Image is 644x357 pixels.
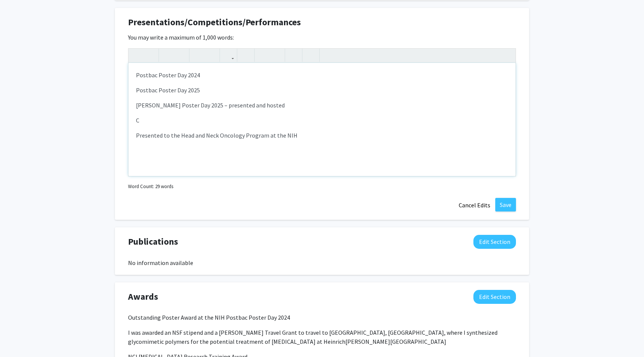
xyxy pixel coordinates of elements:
[495,198,516,211] button: Save
[128,235,178,248] span: Publications
[204,49,218,62] button: Subscript
[136,131,508,140] p: Presented to the Head and Neck Oncology Program at the NIH
[136,116,508,125] p: C
[501,49,514,62] button: Fullscreen
[256,49,270,62] button: Unordered list
[143,49,157,62] button: Redo (Ctrl + Y)
[136,86,508,95] p: Postbac Poster Day 2025
[174,49,187,62] button: Emphasis (Ctrl + I)
[128,63,516,176] div: Note to users with screen readers: Please deactivate our accessibility plugin for this page as it...
[473,290,516,304] button: Edit Awards
[222,49,235,62] button: Link
[287,49,300,62] button: Remove format
[128,15,301,29] span: Presentations/Competitions/Performances
[128,290,158,303] span: Awards
[454,198,495,212] button: Cancel Edits
[191,49,204,62] button: Superscript
[473,235,516,249] button: Edit Publications
[128,313,516,322] p: Outstanding Poster Award at the NIH Postbac Poster Day 2024
[128,258,516,267] div: No information available
[128,183,173,190] small: Word Count: 29 words
[6,323,32,351] iframe: Chat
[270,49,283,62] button: Ordered list
[130,49,143,62] button: Undo (Ctrl + Z)
[136,101,508,110] p: [PERSON_NAME] Poster Day 2025 – presented and hosted
[304,49,317,62] button: Insert horizontal rule
[128,33,234,42] label: You may write a maximum of 1,000 words:
[345,338,446,345] span: [PERSON_NAME][GEOGRAPHIC_DATA]
[161,49,174,62] button: Strong (Ctrl + B)
[136,70,508,80] p: Postbac Poster Day 2024
[128,328,516,346] p: I was awarded an NSF stipend and a [PERSON_NAME] Travel Grant to travel to [GEOGRAPHIC_DATA], [GE...
[239,49,252,62] button: Insert Image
